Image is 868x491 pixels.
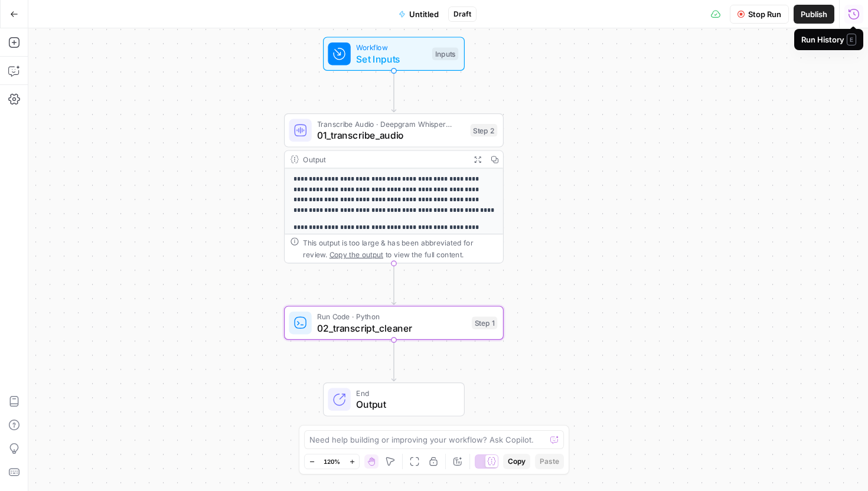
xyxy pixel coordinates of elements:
g: Edge from start to step_2 [391,71,396,112]
g: Edge from step_1 to end [391,340,396,381]
span: Untitled [409,8,439,20]
div: Transcribe Audio · Deepgram Whisper Large01_transcribe_audioStep 2Output**** **** **** **** **** ... [284,113,504,263]
span: Copy the output [329,250,383,258]
div: This output is too large & has been abbreviated for review. to view the full content. [303,237,497,260]
button: Stop Run [730,5,789,24]
div: Run Code · Python02_transcript_cleanerStep 1 [284,306,504,340]
g: Edge from step_2 to step_1 [391,263,396,305]
span: 120% [324,457,340,466]
button: Copy [503,454,530,469]
span: Output [356,397,452,411]
span: E [847,34,856,45]
span: Paste [540,456,559,467]
div: Run History [801,34,856,45]
span: End [356,387,452,398]
span: Workflow [356,42,426,53]
button: Publish [794,5,834,24]
span: Copy [508,456,526,467]
div: Inputs [432,47,458,60]
button: Paste [535,454,564,469]
div: EndOutput [284,382,504,417]
span: Set Inputs [356,52,426,66]
span: Draft [453,9,471,19]
span: Publish [801,8,827,20]
button: Untitled [391,5,446,24]
span: 02_transcript_cleaner [317,321,466,335]
div: Step 1 [472,316,497,329]
span: Run Code · Python [317,311,466,322]
span: Transcribe Audio · Deepgram Whisper Large [317,118,465,129]
div: WorkflowSet InputsInputs [284,37,504,71]
span: Stop Run [748,8,781,20]
span: 01_transcribe_audio [317,128,465,142]
div: Output [303,153,465,165]
div: Step 2 [471,124,498,137]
